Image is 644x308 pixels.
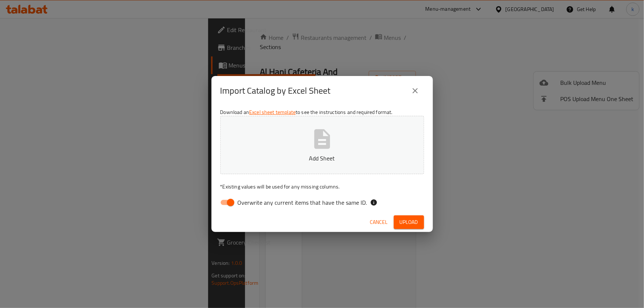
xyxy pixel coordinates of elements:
span: Overwrite any current items that have the same ID. [238,198,367,207]
svg: If the overwrite option isn't selected, then the items that match an existing ID will be ignored ... [370,199,378,206]
span: Cancel [370,218,388,227]
button: Cancel [367,215,391,229]
button: close [406,82,424,100]
a: Excel sheet template [249,107,296,117]
button: Add Sheet [220,116,424,174]
p: Existing values will be used for any missing columns. [220,183,424,190]
span: Upload [400,218,418,227]
div: Download an to see the instructions and required format. [211,105,433,212]
button: Upload [394,215,424,229]
h2: Import Catalog by Excel Sheet [220,85,331,97]
p: Add Sheet [232,154,413,163]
